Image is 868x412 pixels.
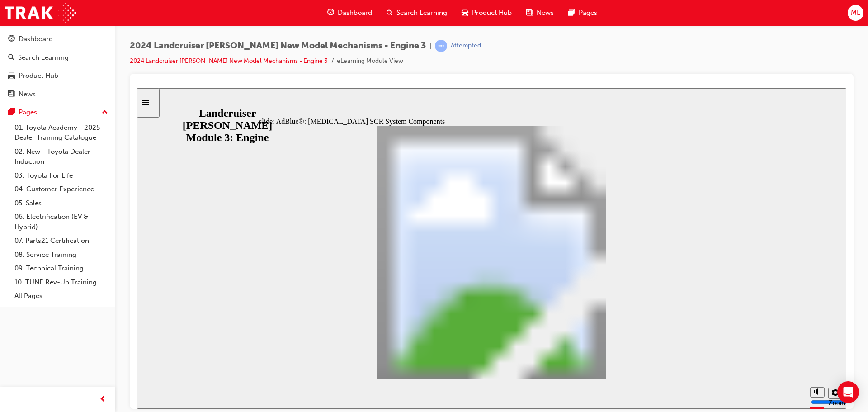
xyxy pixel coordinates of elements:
[19,107,37,118] div: Pages
[11,145,112,169] a: 02. New - Toyota Dealer Induction
[11,275,112,289] a: 10. TUNE Rev-Up Training
[11,182,112,196] a: 04. Customer Experience
[8,35,15,43] span: guage-icon
[99,394,106,405] span: prev-icon
[579,8,597,18] span: Pages
[11,169,112,183] a: 03. Toyota For Life
[435,40,447,52] span: learningRecordVerb_ATTEMPT-icon
[11,261,112,275] a: 09. Technical Training
[11,196,112,210] a: 05. Sales
[837,381,859,403] div: Open Intercom Messenger
[8,90,15,99] span: news-icon
[462,7,468,19] span: car-icon
[338,8,372,18] span: Dashboard
[8,54,14,62] span: search-icon
[537,8,554,18] span: News
[11,121,112,145] a: 01. Toyota Academy - 2025 Dealer Training Catalogue
[19,71,58,81] div: Product Hub
[568,7,575,19] span: pages-icon
[4,31,112,47] a: Dashboard
[673,299,688,309] button: Mute (Ctrl+Alt+M)
[11,234,112,248] a: 07. Parts21 Certification
[19,34,53,44] div: Dashboard
[848,5,863,21] button: ML
[337,56,403,66] li: eLearning Module View
[102,107,108,118] span: up-icon
[4,104,112,121] button: Pages
[18,52,69,63] div: Search Learning
[4,86,112,103] a: News
[4,49,112,66] a: Search Learning
[387,7,393,19] span: search-icon
[8,109,15,117] span: pages-icon
[691,311,708,335] label: Zoom to fit
[526,7,533,19] span: news-icon
[11,248,112,262] a: 08. Service Training
[320,4,379,22] a: guage-iconDashboard
[4,29,112,104] button: DashboardSearch LearningProduct HubNews
[669,291,705,321] div: misc controls
[451,42,481,50] div: Attempted
[851,8,860,18] span: ML
[327,7,334,19] span: guage-icon
[454,4,519,22] a: car-iconProduct Hub
[19,89,36,99] div: News
[11,210,112,234] a: 06. Electrification (EV & Hybrid)
[561,4,604,22] a: pages-iconPages
[674,310,732,317] input: volume
[11,289,112,303] a: All Pages
[4,67,112,84] a: Product Hub
[130,57,328,65] a: 2024 Landcruiser [PERSON_NAME] New Model Mechanisms - Engine 3
[379,4,454,22] a: search-iconSearch Learning
[519,4,561,22] a: news-iconNews
[396,8,447,18] span: Search Learning
[5,3,76,23] img: Trak
[130,41,426,51] span: 2024 Landcruiser [PERSON_NAME] New Model Mechanisms - Engine 3
[8,72,15,80] span: car-icon
[429,41,431,51] span: |
[472,8,512,18] span: Product Hub
[691,299,706,311] button: Settings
